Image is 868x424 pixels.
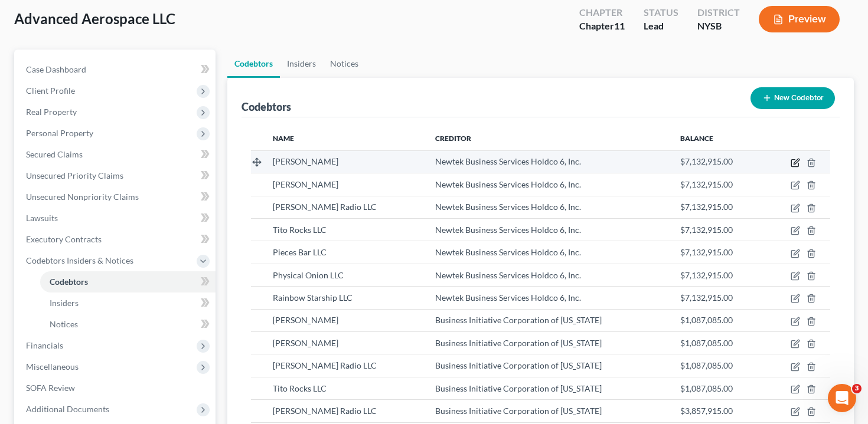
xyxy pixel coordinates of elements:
[273,406,377,416] span: [PERSON_NAME] Radio LLC
[273,225,327,235] span: Tito Rocks LLC
[435,383,602,393] span: Business Initiative Corporation of [US_STATE]
[26,192,139,202] span: Unsecured Nonpriority Claims
[17,186,216,208] a: Unsecured Nonpriority Claims
[435,270,581,280] span: Newtek Business Services Holdco 6, Inc.
[273,338,338,348] span: [PERSON_NAME]
[579,6,625,19] div: Chapter
[697,19,740,33] div: NYSB
[40,271,216,292] a: Codebtors
[680,156,733,166] span: $7,132,915.00
[680,338,733,348] span: $1,087,085.00
[852,384,862,393] span: 3
[273,383,327,393] span: Tito Rocks LLC
[680,225,733,235] span: $7,132,915.00
[26,107,77,117] span: Real Property
[26,149,83,159] span: Secured Claims
[435,134,471,143] span: Creditor
[680,383,733,393] span: $1,087,085.00
[680,406,733,416] span: $3,857,915.00
[26,170,123,180] span: Unsecured Priority Claims
[435,360,602,370] span: Business Initiative Corporation of [US_STATE]
[759,6,840,32] button: Preview
[680,202,733,212] span: $7,132,915.00
[26,383,75,393] span: SOFA Review
[680,360,733,370] span: $1,087,085.00
[40,292,216,314] a: Insiders
[26,64,86,74] span: Case Dashboard
[680,270,733,280] span: $7,132,915.00
[273,360,377,370] span: [PERSON_NAME] Radio LLC
[26,213,58,223] span: Lawsuits
[680,315,733,325] span: $1,087,085.00
[273,315,338,325] span: [PERSON_NAME]
[26,255,133,265] span: Codebtors Insiders & Notices
[17,377,216,399] a: SOFA Review
[273,156,338,166] span: [PERSON_NAME]
[50,298,79,308] span: Insiders
[435,292,581,303] span: Newtek Business Services Holdco 6, Inc.
[680,134,713,143] span: Balance
[14,10,175,27] span: Advanced Aerospace LLC
[26,340,63,350] span: Financials
[273,179,338,189] span: [PERSON_NAME]
[435,202,581,212] span: Newtek Business Services Holdco 6, Inc.
[26,128,93,138] span: Personal Property
[40,314,216,335] a: Notices
[273,247,327,257] span: Pieces Bar LLC
[50,277,88,287] span: Codebtors
[17,59,216,80] a: Case Dashboard
[273,292,353,303] span: Rainbow Starship LLC
[26,404,109,414] span: Additional Documents
[435,156,581,166] span: Newtek Business Services Holdco 6, Inc.
[50,319,78,329] span: Notices
[273,202,377,212] span: [PERSON_NAME] Radio LLC
[750,87,835,109] button: New Codebtor
[828,384,856,412] iframe: Intercom live chat
[614,20,625,31] span: 11
[242,100,291,114] div: Codebtors
[579,19,625,33] div: Chapter
[323,50,366,78] a: Notices
[435,406,602,416] span: Business Initiative Corporation of [US_STATE]
[680,292,733,303] span: $7,132,915.00
[26,361,79,372] span: Miscellaneous
[273,134,294,143] span: Name
[644,19,678,33] div: Lead
[435,179,581,189] span: Newtek Business Services Holdco 6, Inc.
[17,144,216,165] a: Secured Claims
[435,225,581,235] span: Newtek Business Services Holdco 6, Inc.
[17,165,216,186] a: Unsecured Priority Claims
[26,86,75,96] span: Client Profile
[680,247,733,257] span: $7,132,915.00
[280,50,323,78] a: Insiders
[17,229,216,250] a: Executory Contracts
[273,270,344,280] span: Physical Onion LLC
[680,179,733,189] span: $7,132,915.00
[227,50,280,78] a: Codebtors
[435,247,581,257] span: Newtek Business Services Holdco 6, Inc.
[17,208,216,229] a: Lawsuits
[644,6,678,19] div: Status
[26,234,102,244] span: Executory Contracts
[697,6,740,19] div: District
[435,338,602,348] span: Business Initiative Corporation of [US_STATE]
[435,315,602,325] span: Business Initiative Corporation of [US_STATE]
